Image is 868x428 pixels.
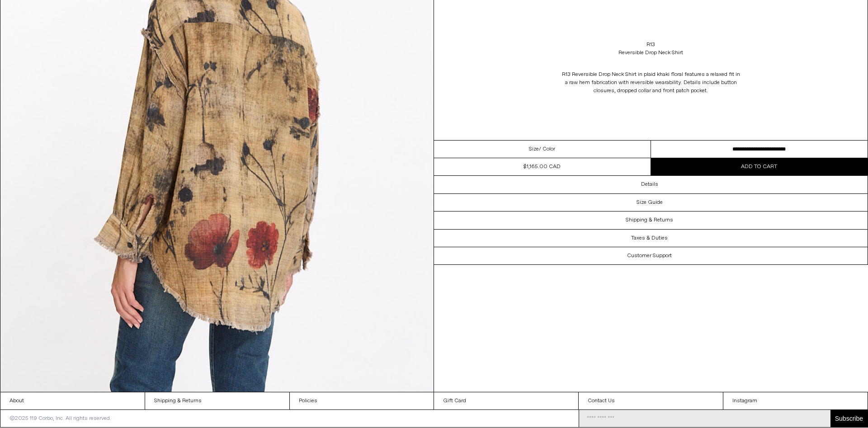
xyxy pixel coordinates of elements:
[579,392,723,409] a: Contact Us
[741,163,777,170] span: Add to cart
[539,145,555,153] span: / Color
[0,410,120,427] p: ©2025 119 Corbo, Inc. All rights reserved.
[627,253,672,259] h3: Customer Support
[830,410,868,427] button: Subscribe
[651,158,868,175] button: Add to cart
[0,392,145,409] a: About
[631,235,668,241] h3: Taxes & Duties
[626,217,673,223] h3: Shipping & Returns
[579,410,830,427] input: Email Address
[637,199,663,206] h3: Size Guide
[434,392,578,409] a: Gift Card
[641,181,658,188] h3: Details
[723,392,868,409] a: Instagram
[561,66,741,99] p: R13 Reversible Drop Neck Shirt in plaid khaki floral features a relaxed fit in a raw hem fabricat...
[618,49,683,57] div: Reversible Drop Neck Shirt
[529,145,539,153] span: Size
[145,392,289,409] a: Shipping & Returns
[646,41,655,49] a: R13
[524,163,561,171] div: $1,165.00 CAD
[290,392,434,409] a: Policies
